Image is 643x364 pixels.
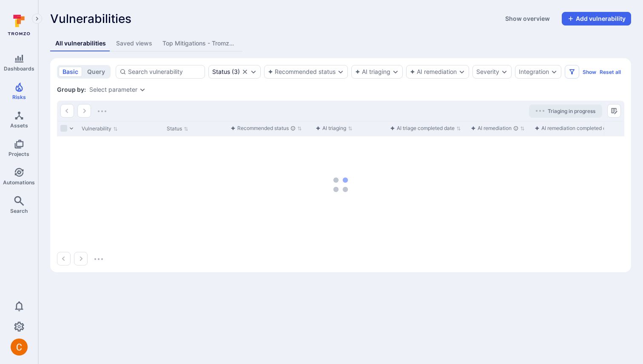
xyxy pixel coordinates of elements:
[57,85,86,94] span: Group by:
[600,69,621,75] button: Reset all
[34,15,40,23] i: Expand navigation menu
[139,86,146,93] button: Expand dropdown
[471,124,518,133] div: AI remediation
[32,14,42,24] button: Expand navigation menu
[535,125,620,132] button: Sort by function header() { return /*#__PURE__*/react__WEBPACK_IMPORTED_MODULE_0__.createElement(...
[59,67,82,77] button: basic
[476,68,499,75] button: Severity
[548,108,595,114] span: Triaging in progress
[4,65,34,72] span: Dashboards
[230,125,302,132] button: Sort by function header() { return /*#__PURE__*/react__WEBPACK_IMPORTED_MODULE_0__.createElement(...
[355,68,390,75] button: AI triaging
[89,86,137,93] button: Select parameter
[607,104,621,118] button: Manage columns
[212,68,240,75] div: ( 3 )
[128,68,201,76] input: Search vulnerability
[11,339,28,356] img: ACg8ocJuq_DPPTkXyD9OlTnVLvDrpObecjcADscmEHLMiTyEnTELew=s96-c
[536,110,544,112] img: Loading...
[471,125,525,132] button: Sort by function header() { return /*#__PURE__*/react__WEBPACK_IMPORTED_MODULE_0__.createElement(...
[9,151,29,157] span: Projects
[94,258,103,260] img: Loading...
[162,39,237,48] div: Top Mitigations - Tromzo Project
[390,124,455,133] div: AI triage completed date
[250,68,257,75] button: Expand dropdown
[50,36,631,51] div: assets tabs
[12,94,26,100] span: Risks
[316,124,346,133] div: AI triaging
[77,104,91,118] button: Go to the next page
[55,39,106,48] div: All vulnerabilities
[212,68,240,75] button: Status(3)
[82,125,118,132] button: Sort by Vulnerability
[501,68,508,75] button: Expand dropdown
[230,124,296,133] div: Recommended status
[11,339,28,356] div: Camilo Rivera
[57,252,71,265] button: Go to the previous page
[10,208,28,214] span: Search
[500,12,555,25] button: Show overview
[583,69,596,75] button: Show
[89,86,146,93] div: grouping parameters
[458,68,465,75] button: Expand dropdown
[3,179,35,186] span: Automations
[60,125,67,132] span: Select all rows
[116,39,152,48] div: Saved views
[212,68,230,75] div: Status
[167,125,188,132] button: Sort by Status
[74,252,88,265] button: Go to the next page
[337,68,344,75] button: Expand dropdown
[551,68,558,75] button: Expand dropdown
[390,125,461,132] button: Sort by function header() { return /*#__PURE__*/react__WEBPACK_IMPORTED_MODULE_0__.createElement(...
[83,67,109,77] button: query
[392,68,399,75] button: Expand dropdown
[98,110,106,112] img: Loading...
[60,104,74,118] button: Go to the previous page
[242,68,248,75] button: Clear selection
[519,68,549,75] button: Integration
[410,68,457,75] button: AI remediation
[565,65,579,79] button: Filters
[50,12,131,25] span: Vulnerabilities
[316,125,353,132] button: Sort by function header() { return /*#__PURE__*/react__WEBPACK_IMPORTED_MODULE_0__.createElement(...
[535,124,614,133] div: AI remediation completed date
[10,122,28,129] span: Assets
[268,68,336,75] button: Recommended status
[562,12,631,25] button: Add vulnerability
